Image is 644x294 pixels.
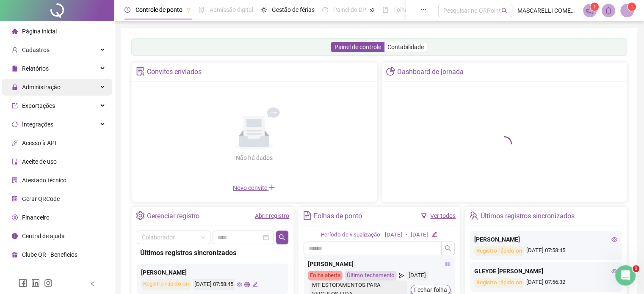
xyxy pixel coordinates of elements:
[12,196,18,202] span: qrcode
[12,233,18,239] span: info-circle
[387,44,424,50] span: Contabilidade
[12,177,18,183] span: solution
[22,251,77,258] span: Clube QR - Beneficios
[497,136,512,151] span: loading
[421,213,427,219] span: filter
[215,153,293,162] div: Não há dados
[22,140,56,146] span: Acesso à API
[469,211,478,220] span: team
[406,231,407,239] div: -
[22,102,55,109] span: Exportações
[308,259,451,269] div: [PERSON_NAME]
[605,7,612,14] span: bell
[199,7,205,13] span: file-done
[19,279,27,287] span: facebook
[474,278,524,288] div: Registro rápido on
[611,236,617,242] span: eye
[630,4,633,10] span: 1
[590,3,599,11] sup: 1
[12,103,18,109] span: export
[135,6,182,13] span: Controle de ponto
[22,177,66,184] span: Atestado técnico
[147,209,199,223] div: Gerenciar registro
[22,158,57,165] span: Aceite de uso
[420,7,426,13] span: ellipsis
[12,84,18,90] span: lock
[186,8,191,13] span: pushpin
[141,279,191,290] div: Registro rápido on
[385,231,402,239] div: [DATE]
[136,67,145,76] span: solution
[334,44,381,50] span: Painel de controle
[12,47,18,53] span: user-add
[12,121,18,127] span: sync
[140,247,285,258] div: Últimos registros sincronizados
[593,4,596,10] span: 1
[44,279,53,287] span: instagram
[22,84,61,91] span: Administração
[12,214,18,220] span: dollar
[31,279,40,287] span: linkedin
[431,231,437,237] span: edit
[22,195,60,202] span: Gerar QRCode
[261,7,267,13] span: sun
[474,267,617,276] div: GLEYDE [PERSON_NAME]
[322,7,328,13] span: dashboard
[501,8,508,14] span: search
[406,271,428,280] div: [DATE]
[12,66,18,71] span: file
[303,211,312,220] span: file-text
[399,271,404,280] span: send
[22,214,50,221] span: Financeiro
[430,212,456,219] a: Ver todos
[252,282,258,287] span: edit
[136,211,145,220] span: setting
[279,234,285,241] span: search
[124,7,130,13] span: clock-circle
[22,121,53,128] span: Integrações
[90,281,96,287] span: left
[445,261,451,267] span: eye
[321,231,381,239] div: Período de visualização:
[517,6,578,15] span: MASCARELLI COMERCIO DE COUROS
[12,28,18,34] span: home
[633,265,639,272] span: 1
[411,231,428,239] div: [DATE]
[147,65,202,79] div: Convites enviados
[22,65,49,72] span: Relatórios
[308,271,343,280] div: Folha aberta
[237,282,242,287] span: eye
[481,209,575,223] div: Últimos registros sincronizados
[615,265,636,286] iframe: Intercom live chat
[345,271,397,280] div: Último fechamento
[22,28,57,35] span: Página inicial
[333,6,366,13] span: Painel do DP
[474,246,524,256] div: Registro rápido on
[22,47,50,53] span: Cadastros
[12,252,18,258] span: gift
[233,184,275,191] span: Novo convite
[255,212,289,219] a: Abrir registro
[627,3,636,11] sup: Atualize o seu contato no menu Meus Dados
[393,6,448,13] span: Folha de pagamento
[141,268,284,277] div: [PERSON_NAME]
[272,6,315,13] span: Gestão de férias
[12,159,18,165] span: audit
[314,209,362,223] div: Folhas de ponto
[12,140,18,146] span: api
[22,233,65,239] span: Central de ajuda
[210,6,253,13] span: Admissão digital
[268,184,275,191] span: plus
[244,282,250,287] span: global
[586,7,594,14] span: notification
[474,235,617,244] div: [PERSON_NAME]
[397,65,464,79] div: Dashboard de jornada
[386,67,395,76] span: pie-chart
[474,246,617,256] div: [DATE] 07:58:45
[445,245,451,252] span: search
[370,8,375,13] span: pushpin
[193,279,235,290] div: [DATE] 07:58:45
[611,268,617,274] span: eye
[382,7,388,13] span: book
[474,278,617,288] div: [DATE] 07:56:32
